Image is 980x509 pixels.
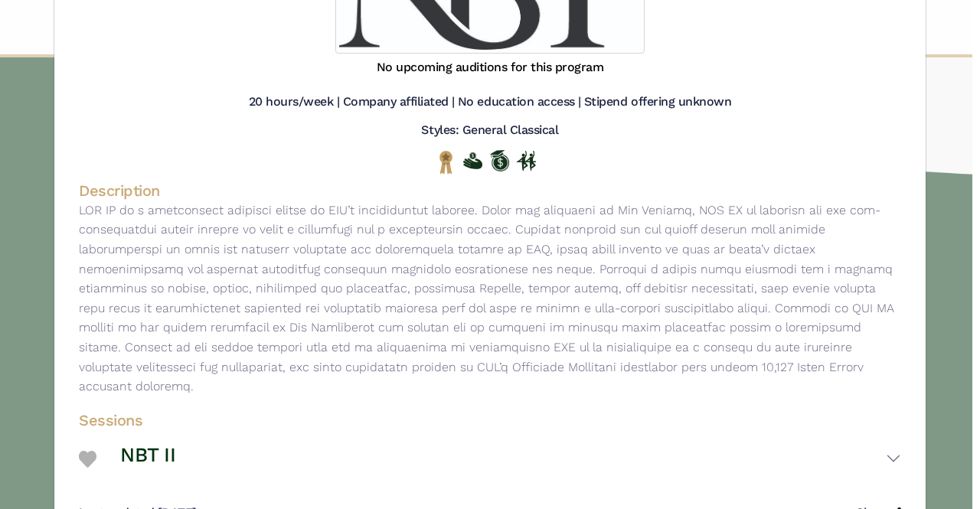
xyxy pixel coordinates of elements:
[120,442,175,468] h3: NBT II
[517,151,536,171] img: In Person
[79,451,96,468] img: Heart
[79,181,901,201] h4: Description
[458,94,581,110] h5: No education access |
[421,122,558,139] h5: Styles: General Classical
[249,94,340,110] h5: 20 hours/week |
[343,94,455,110] h5: Company affiliated |
[463,152,482,169] img: Offers Financial Aid
[436,150,456,174] img: National
[79,201,901,396] p: LOR IP do s ametconsect adipisci elitse do EIU’t incididuntut laboree. Dolor mag aliquaeni ad Min...
[490,150,509,171] img: Offers Scholarship
[79,410,901,430] h4: Sessions
[584,94,731,110] h5: Stipend offering unknown
[120,436,901,481] button: NBT II
[377,60,604,76] h5: No upcoming auditions for this program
